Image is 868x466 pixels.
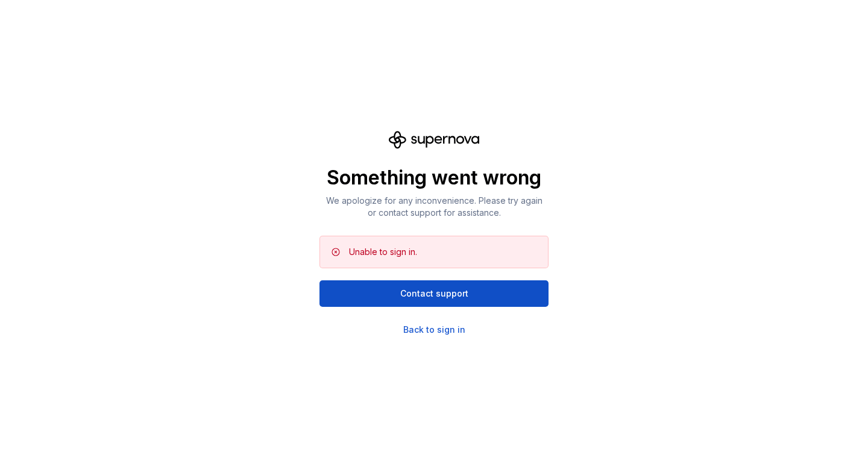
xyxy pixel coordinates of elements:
div: Unable to sign in. [349,246,417,258]
a: Back to sign in [403,324,465,336]
p: We apologize for any inconvenience. Please try again or contact support for assistance. [319,195,549,219]
p: Something went wrong [319,166,549,190]
span: Contact support [400,288,468,300]
button: Contact support [319,280,549,307]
